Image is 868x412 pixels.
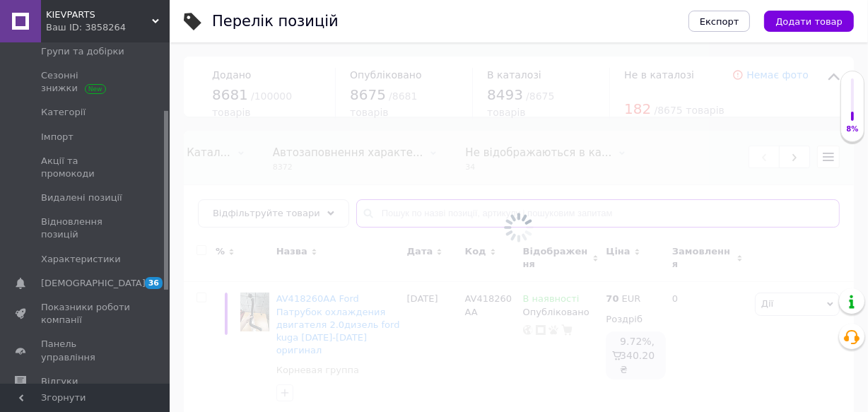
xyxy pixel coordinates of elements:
[41,277,146,290] span: [DEMOGRAPHIC_DATA]
[41,301,131,326] span: Показники роботи компанії
[41,155,131,180] span: Акції та промокоди
[41,192,122,204] span: Видалені позиції
[775,16,843,27] span: Додати товар
[41,69,131,95] span: Сезонні знижки
[41,375,78,388] span: Відгуки
[700,16,739,27] span: Експорт
[688,11,751,32] button: Експорт
[41,216,131,241] span: Відновлення позицій
[41,106,86,119] span: Категорії
[41,338,131,363] span: Панель управління
[764,11,854,32] button: Додати товар
[841,124,864,134] div: 8%
[41,253,121,266] span: Характеристики
[46,21,170,34] div: Ваш ID: 3858264
[145,277,163,289] span: 36
[212,14,339,29] div: Перелік позицій
[41,45,124,58] span: Групи та добірки
[46,8,152,21] span: KIEVPARTS
[41,131,74,143] span: Імпорт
